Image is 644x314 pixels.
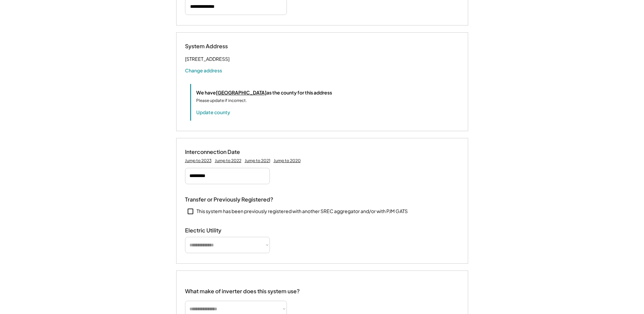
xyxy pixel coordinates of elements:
div: System Address [185,43,253,50]
div: Please update if incorrect. [196,98,247,104]
div: Transfer or Previously Registered? [185,196,273,203]
div: Interconnection Date [185,149,253,156]
div: Electric Utility [185,227,253,234]
div: [STREET_ADDRESS] [185,55,229,63]
div: We have as the county for this address [196,89,332,96]
div: This system has been previously registered with another SREC aggregator and/or with PJM GATS [197,208,408,215]
u: [GEOGRAPHIC_DATA] [216,89,266,95]
div: What make of inverter does this system use? [185,281,300,296]
div: Jump to 2021 [245,158,270,163]
div: Jump to 2023 [185,158,211,163]
div: Jump to 2020 [274,158,301,163]
button: Update county [196,109,230,116]
div: Jump to 2022 [215,158,241,163]
button: Change address [185,67,222,74]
